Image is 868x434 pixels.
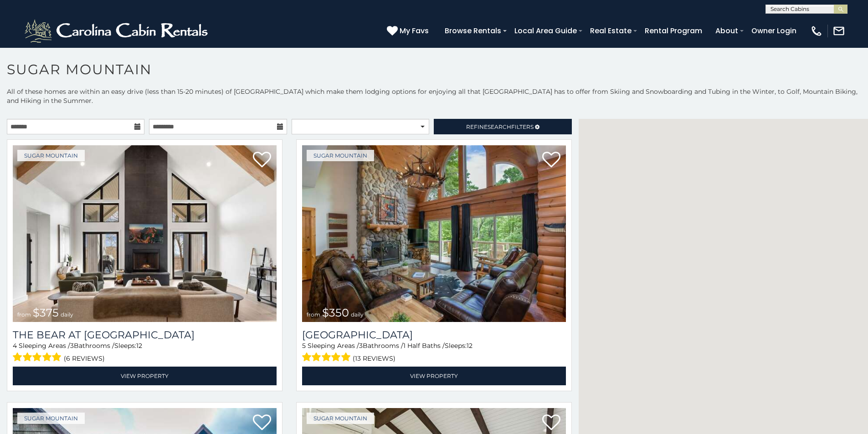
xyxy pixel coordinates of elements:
span: 3 [70,342,74,350]
span: 3 [359,342,363,350]
a: The Bear At [GEOGRAPHIC_DATA] [13,329,277,341]
a: About [711,23,743,39]
a: [GEOGRAPHIC_DATA] [302,329,566,341]
span: $350 [322,306,349,319]
img: phone-regular-white.png [810,25,823,37]
a: Local Area Guide [510,23,581,39]
span: Search [488,123,511,130]
h3: The Bear At Sugar Mountain [13,329,277,341]
img: mail-regular-white.png [832,25,845,37]
span: 5 [302,342,306,350]
a: Sugar Mountain [17,413,85,424]
a: Add to favorites [253,414,271,433]
span: 4 [13,342,17,350]
a: My Favs [387,25,431,37]
a: View Property [13,367,277,385]
a: Owner Login [747,23,801,39]
span: daily [61,311,73,318]
span: My Favs [400,25,429,36]
a: Real Estate [586,23,636,39]
a: RefineSearchFilters [434,119,571,134]
img: White-1-2.png [23,17,212,45]
a: Add to favorites [253,151,271,170]
span: 12 [136,342,142,350]
a: Sugar Mountain [307,413,374,424]
a: Sugar Mountain [307,150,374,161]
span: $375 [33,306,59,319]
span: daily [351,311,364,318]
img: 1714387646_thumbnail.jpeg [13,145,277,322]
img: 1714398141_thumbnail.jpeg [302,145,566,322]
div: Sleeping Areas / Bathrooms / Sleeps: [302,341,566,364]
span: Refine Filters [466,123,534,130]
span: (6 reviews) [64,352,105,364]
span: from [307,311,320,318]
span: 1 Half Baths / [403,342,445,350]
span: 12 [467,342,473,350]
div: Sleeping Areas / Bathrooms / Sleeps: [13,341,277,364]
a: Sugar Mountain [17,150,85,161]
a: Add to favorites [542,414,560,433]
a: Rental Program [640,23,707,39]
h3: Grouse Moor Lodge [302,329,566,341]
a: View Property [302,367,566,385]
a: Browse Rentals [440,23,506,39]
a: Add to favorites [542,151,560,170]
span: from [17,311,31,318]
a: from $350 daily [302,145,566,322]
a: from $375 daily [13,145,277,322]
span: (13 reviews) [353,352,395,364]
